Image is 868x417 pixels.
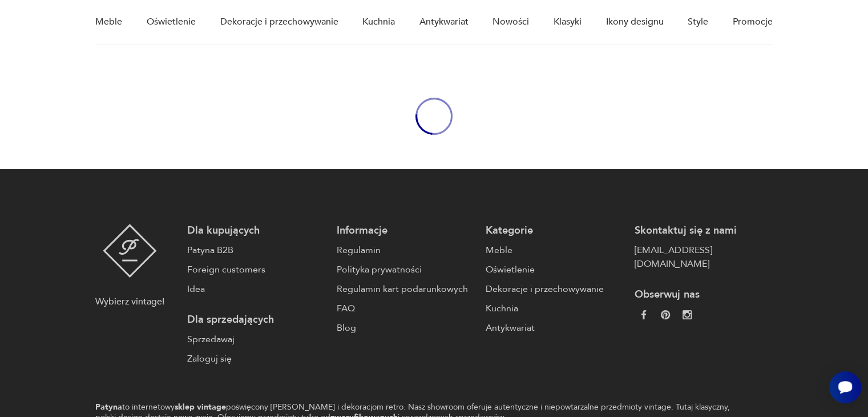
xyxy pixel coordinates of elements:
a: Oświetlenie [486,263,623,276]
img: c2fd9cf7f39615d9d6839a72ae8e59e5.webp [683,310,692,319]
a: Polityka prywatności [337,263,474,276]
a: Antykwariat [486,321,623,335]
a: Patyna B2B [187,243,325,257]
a: Dekoracje i przechowywanie [486,282,623,296]
a: Foreign customers [187,263,325,276]
p: Kategorie [486,224,623,238]
a: Kuchnia [486,302,623,315]
iframe: Smartsupp widget button [829,371,861,403]
a: Zaloguj się [187,352,325,366]
img: Patyna - sklep z meblami i dekoracjami vintage [103,224,157,278]
p: Obserwuj nas [635,288,772,302]
a: FAQ [337,302,474,315]
a: Regulamin [337,243,474,257]
a: Meble [486,243,623,257]
p: Wybierz vintage! [95,295,164,308]
strong: Patyna [95,402,122,412]
img: da9060093f698e4c3cedc1453eec5031.webp [639,310,648,319]
p: Skontaktuj się z nami [635,224,772,238]
a: Sprzedawaj [187,332,325,346]
p: Informacje [337,224,474,238]
a: Idea [187,282,325,296]
a: Blog [337,321,474,335]
p: Dla kupujących [187,224,325,238]
a: [EMAIL_ADDRESS][DOMAIN_NAME] [635,243,772,271]
strong: sklep vintage [175,402,226,412]
p: Dla sprzedających [187,313,325,327]
img: 37d27d81a828e637adc9f9cb2e3d3a8a.webp [661,310,670,319]
a: Regulamin kart podarunkowych [337,282,474,296]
